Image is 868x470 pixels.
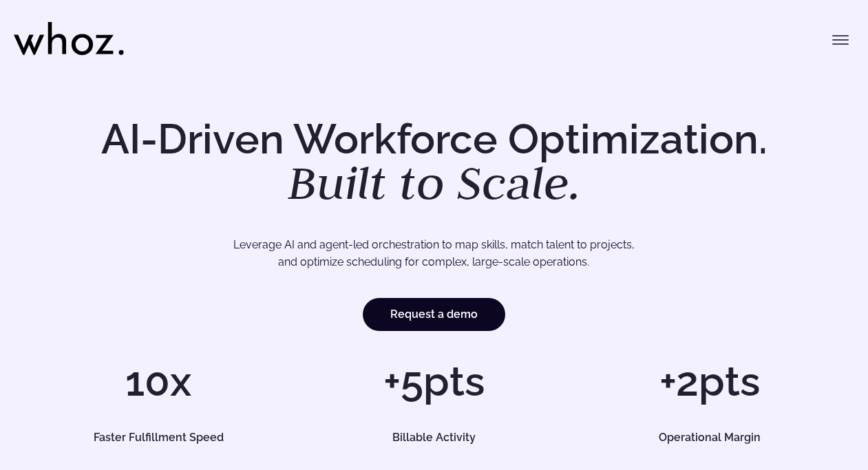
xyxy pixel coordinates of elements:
button: Toggle menu [827,26,854,54]
h1: +5pts [303,361,564,402]
h5: Operational Margin [592,432,827,443]
h1: AI-Driven Workforce Optimization. [82,118,787,206]
h1: +2pts [579,361,840,402]
h5: Faster Fulfillment Speed [41,432,276,443]
p: Leverage AI and agent-led orchestration to map skills, match talent to projects, and optimize sch... [68,236,800,271]
em: Built to Scale. [288,152,581,213]
h5: Billable Activity [316,432,551,443]
a: Request a demo [363,298,505,331]
h1: 10x [28,361,289,402]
